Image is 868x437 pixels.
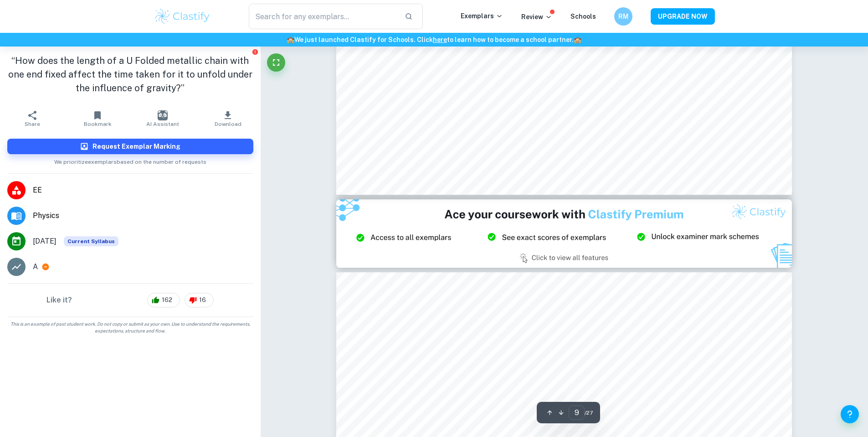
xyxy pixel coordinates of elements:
[433,36,447,43] a: here
[157,296,177,305] span: 162
[54,154,206,166] span: We prioritize exemplars based on the number of requests
[618,11,628,21] h6: RM
[585,409,593,417] span: / 27
[651,8,715,25] button: UPGRADE NOW
[570,13,596,20] a: Schools
[154,7,211,26] img: Clastify logo
[158,110,168,120] img: AI Assistant
[194,296,211,305] span: 16
[92,141,180,151] h6: Request Exemplar Marking
[267,53,285,72] button: Fullscreen
[249,4,398,29] input: Search for any exemplars...
[7,139,253,154] button: Request Exemplar Marking
[215,121,241,127] span: Download
[64,236,118,246] div: This exemplar is based on the current syllabus. Feel free to refer to it for inspiration/ideas wh...
[33,261,38,272] p: A
[33,236,56,247] span: [DATE]
[64,236,118,246] span: Current Syllabus
[33,210,253,221] span: Physics
[146,121,179,127] span: AI Assistant
[461,11,503,21] p: Exemplars
[195,106,261,131] button: Download
[147,293,180,307] div: 162
[614,7,632,26] button: RM
[46,295,72,306] h6: Like it?
[574,36,581,43] span: 🏫
[252,48,259,55] button: Report issue
[287,36,294,43] span: 🏫
[336,199,792,268] img: Ad
[25,121,40,127] span: Share
[185,293,214,307] div: 16
[841,405,859,423] button: Help and Feedback
[521,12,552,22] p: Review
[7,54,253,95] h1: “How does the length of a U Folded metallic chain with one end fixed affect the time taken for it...
[65,106,130,131] button: Bookmark
[2,35,866,45] h6: We just launched Clastify for Schools. Click to learn how to become a school partner.
[4,321,257,334] span: This is an example of past student work. Do not copy or submit as your own. Use to understand the...
[130,106,195,131] button: AI Assistant
[84,121,112,127] span: Bookmark
[33,185,253,196] span: EE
